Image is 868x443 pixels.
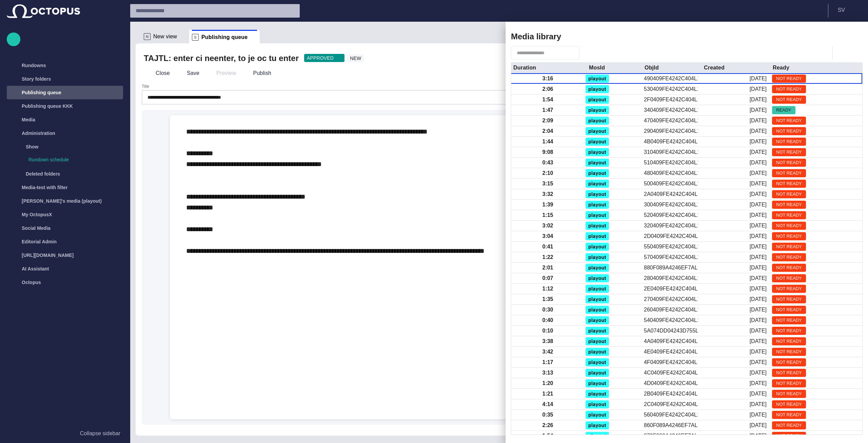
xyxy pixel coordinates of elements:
[542,401,553,408] div: 4:14
[588,202,606,207] span: playout
[750,390,767,398] div: 25/03/2005
[772,149,806,156] span: NOT READY
[588,412,606,417] span: playout
[644,359,698,366] div: 4F0409FE4242C404L1I
[644,275,698,282] div: 280409FE4242C404L1I
[750,106,767,114] div: 25/03/2005
[750,96,767,103] div: 25/03/2005
[588,339,606,344] span: playout
[644,380,698,387] div: 4D0409FE4242C404L1I
[750,411,767,419] div: 26/03/2005
[542,296,553,303] div: 1:35
[772,380,806,387] span: NOT READY
[644,264,698,271] div: 880F089A4246EF7AL1I
[772,306,806,313] span: NOT READY
[588,265,606,270] span: playout
[645,64,659,71] div: ObjId
[588,360,606,365] span: playout
[588,192,606,197] span: playout
[772,222,806,229] span: NOT READY
[589,64,605,71] div: MosId
[588,234,606,239] span: playout
[542,212,553,219] div: 1:15
[542,359,553,366] div: 1:17
[772,201,806,208] span: NOT READY
[542,190,553,198] div: 3:32
[772,243,806,250] span: NOT READY
[542,169,553,177] div: 2:10
[750,275,767,282] div: 25/03/2005
[750,148,767,156] div: 25/03/2005
[542,327,553,335] div: 0:10
[542,275,553,282] div: 0:07
[588,381,606,386] span: playout
[542,159,553,166] div: 0:43
[542,180,553,187] div: 3:15
[750,380,767,387] div: 25/03/2005
[750,348,767,356] div: 25/03/2005
[588,160,606,165] span: playout
[772,401,806,408] span: NOT READY
[772,254,806,261] span: NOT READY
[772,422,806,429] span: NOT READY
[750,243,767,250] div: 26/03/2005
[750,285,767,293] div: 25/03/2005
[588,286,606,291] span: playout
[772,96,806,103] span: NOT READY
[503,233,514,251] div: Resize sidebar
[772,138,806,145] span: NOT READY
[772,369,806,376] span: NOT READY
[542,222,553,229] div: 3:02
[542,127,553,135] div: 2:04
[772,338,806,345] span: NOT READY
[750,327,767,335] div: 25/03/2005
[772,359,806,366] span: NOT READY
[750,369,767,377] div: 25/03/2005
[644,75,698,82] div: 490409FE4242C404L1I
[772,107,795,114] span: READY
[542,369,553,377] div: 3:13
[772,411,806,418] span: NOT READY
[588,181,606,186] span: playout
[750,190,767,198] div: 25/03/2005
[750,159,767,166] div: 25/03/2005
[750,422,767,429] div: 29/03/2005
[588,423,606,428] span: playout
[644,212,698,219] div: 520409FE4242C404L1I
[542,117,553,124] div: 2:09
[750,117,767,124] div: 25/03/2005
[542,422,553,429] div: 2:26
[750,138,767,145] div: 25/03/2005
[772,128,806,135] span: NOT READY
[644,317,698,324] div: 540409FE4242C404L1I
[588,213,606,218] span: playout
[750,201,767,208] div: 25/03/2005
[772,170,806,177] span: NOT READY
[750,75,767,82] div: 25/03/2005
[772,159,806,166] span: NOT READY
[772,285,806,292] span: NOT READY
[542,148,553,156] div: 9:08
[773,64,789,71] div: Ready
[750,222,767,229] div: 25/03/2005
[750,359,767,366] div: 25/03/2005
[542,75,553,82] div: 3:16
[772,86,806,93] span: NOT READY
[588,129,606,134] span: playout
[644,117,698,124] div: 470409FE4242C404L1I
[542,96,553,103] div: 1:54
[542,285,553,293] div: 1:12
[644,96,698,103] div: 2F0409FE4242C404L1I
[644,422,698,429] div: 860F089A4246EF7AL1I
[704,64,725,71] div: Created
[644,338,698,345] div: 4A0409FE4242C404L1I
[772,348,806,355] span: NOT READY
[588,370,606,375] span: playout
[750,233,767,240] div: 25/03/2005
[644,148,698,156] div: 310409FE4242C404L1I
[772,390,806,397] span: NOT READY
[542,306,553,314] div: 0:30
[513,64,536,71] div: Duration
[588,255,606,260] span: playout
[588,297,606,302] span: playout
